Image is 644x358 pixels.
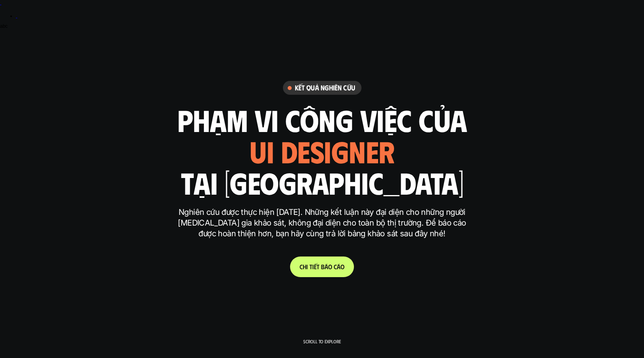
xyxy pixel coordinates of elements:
[312,263,314,270] span: i
[337,263,340,270] span: á
[328,263,332,270] span: o
[295,83,355,92] h6: Kết quả nghiên cứu
[303,339,341,344] p: Scroll to explore
[303,263,306,270] span: h
[173,207,471,239] p: Nghiên cứu được thực hiện [DATE]. Những kết luận này đại diện cho những người [MEDICAL_DATA] gia ...
[310,263,312,270] span: t
[317,263,319,270] span: t
[177,103,467,136] h1: phạm vi công việc của
[314,263,317,270] span: ế
[321,263,325,270] span: b
[325,263,328,270] span: á
[181,166,463,199] h1: tại [GEOGRAPHIC_DATA]
[340,263,344,270] span: o
[300,263,303,270] span: C
[290,257,354,277] a: Chitiếtbáocáo
[306,263,308,270] span: i
[334,263,337,270] span: c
